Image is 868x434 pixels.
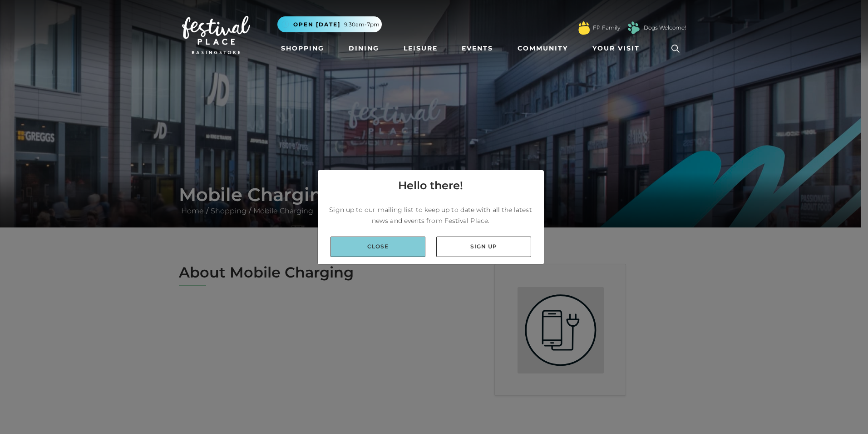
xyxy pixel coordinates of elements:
[400,40,441,57] a: Leisure
[325,204,537,226] p: Sign up to our mailing list to keep up to date with all the latest news and events from Festival ...
[514,40,572,57] a: Community
[277,40,328,57] a: Shopping
[398,177,463,194] h4: Hello there!
[644,24,686,32] a: Dogs Welcome!
[436,237,531,257] a: Sign up
[345,40,383,57] a: Dining
[593,24,620,32] a: FP Family
[458,40,497,57] a: Events
[182,16,250,54] img: Festival Place Logo
[344,20,380,29] span: 9.30am-7pm
[277,16,382,32] button: Open [DATE] 9.30am-7pm
[589,40,648,57] a: Your Visit
[592,44,640,53] span: Your Visit
[293,20,340,29] span: Open [DATE]
[330,237,425,257] a: Close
